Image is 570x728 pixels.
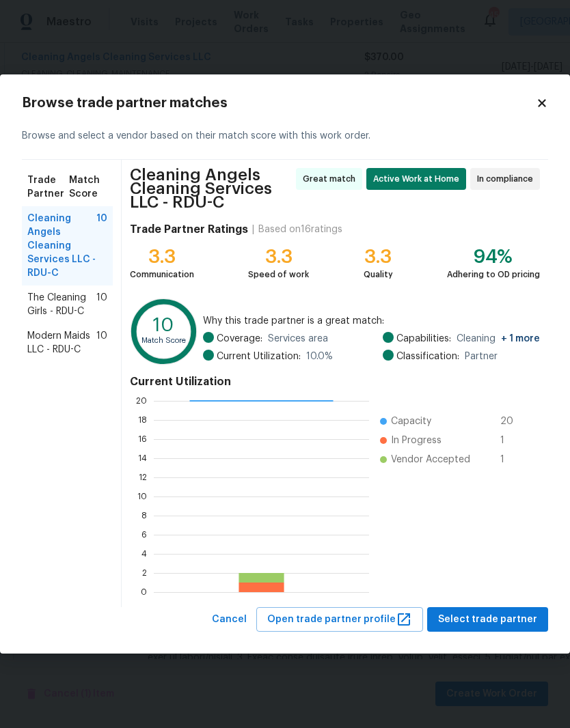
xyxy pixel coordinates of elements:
[69,173,107,201] span: Match Score
[391,415,431,428] span: Capacity
[136,396,147,404] text: 20
[268,332,328,346] span: Services area
[303,172,361,186] span: Great match
[438,611,537,628] span: Select trade partner
[141,511,147,519] text: 8
[248,250,309,264] div: 3.3
[27,173,69,201] span: Trade Partner
[142,568,147,576] text: 2
[391,453,470,466] span: Vendor Accepted
[217,350,301,363] span: Current Utilization:
[391,434,442,447] span: In Progress
[465,350,498,363] span: Partner
[22,96,536,110] h2: Browse trade partner matches
[27,329,96,356] span: Modern Maids LLC - RDU-C
[141,530,147,538] text: 6
[256,607,423,632] button: Open trade partner profile
[258,223,342,236] div: Based on 16 ratings
[141,549,147,557] text: 4
[96,291,107,318] span: 10
[137,492,147,500] text: 10
[139,473,147,481] text: 12
[248,223,258,236] div: |
[500,415,522,428] span: 20
[22,113,548,160] div: Browse and select a vendor based on their match score with this work order.
[447,268,540,281] div: Adhering to OD pricing
[427,607,548,632] button: Select trade partner
[306,350,333,363] span: 10.0 %
[130,168,292,209] span: Cleaning Angels Cleaning Services LLC - RDU-C
[212,611,247,628] span: Cancel
[477,172,539,186] span: In compliance
[206,607,252,632] button: Cancel
[130,250,194,264] div: 3.3
[130,268,194,281] div: Communication
[447,250,540,264] div: 94%
[217,332,262,346] span: Coverage:
[96,212,107,280] span: 10
[141,587,147,596] text: 0
[500,453,522,466] span: 1
[203,314,540,328] span: Why this trade partner is a great match:
[364,268,393,281] div: Quality
[396,332,451,346] span: Capabilities:
[364,250,393,264] div: 3.3
[130,375,540,389] h4: Current Utilization
[267,611,412,628] span: Open trade partner profile
[500,434,522,447] span: 1
[96,329,107,356] span: 10
[27,212,96,280] span: Cleaning Angels Cleaning Services LLC - RDU-C
[138,453,147,462] text: 14
[141,337,186,344] text: Match Score
[457,332,540,346] span: Cleaning
[396,350,459,363] span: Classification:
[138,415,147,423] text: 18
[501,334,540,344] span: + 1 more
[130,223,248,236] h4: Trade Partner Ratings
[373,172,465,186] span: Active Work at Home
[153,316,174,335] text: 10
[138,434,147,443] text: 16
[248,268,309,281] div: Speed of work
[27,291,96,318] span: The Cleaning Girls - RDU-C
